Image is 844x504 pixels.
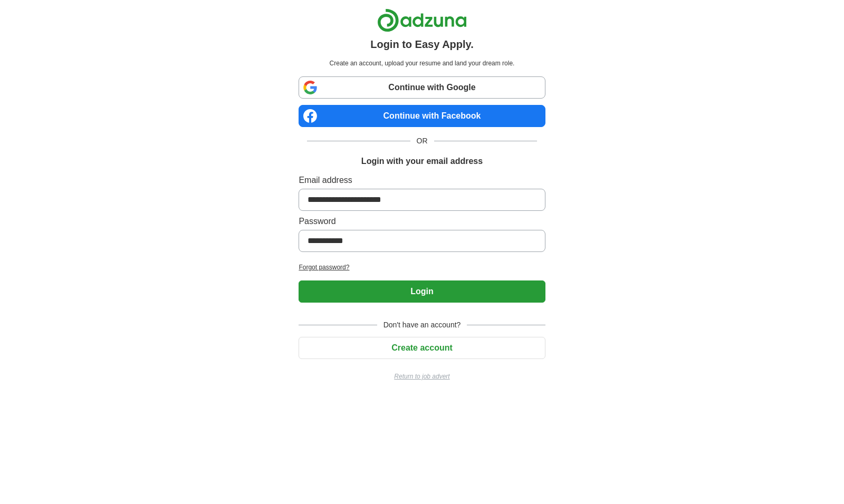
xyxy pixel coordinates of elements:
span: Don't have an account? [377,319,467,331]
a: Continue with Google [299,76,545,99]
label: Email address [299,174,545,187]
a: Forgot password? [299,263,545,272]
a: Continue with Facebook [299,105,545,127]
button: Create account [299,337,545,359]
span: OR [410,135,434,147]
p: Create an account, upload your resume and land your dream role. [301,59,543,68]
h1: Login with your email address [361,155,483,168]
h1: Login to Easy Apply. [370,36,474,52]
button: Login [299,280,545,303]
label: Password [299,215,545,228]
img: Adzuna logo [377,8,467,32]
a: Return to job advert [299,372,545,381]
a: Create account [299,343,545,352]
